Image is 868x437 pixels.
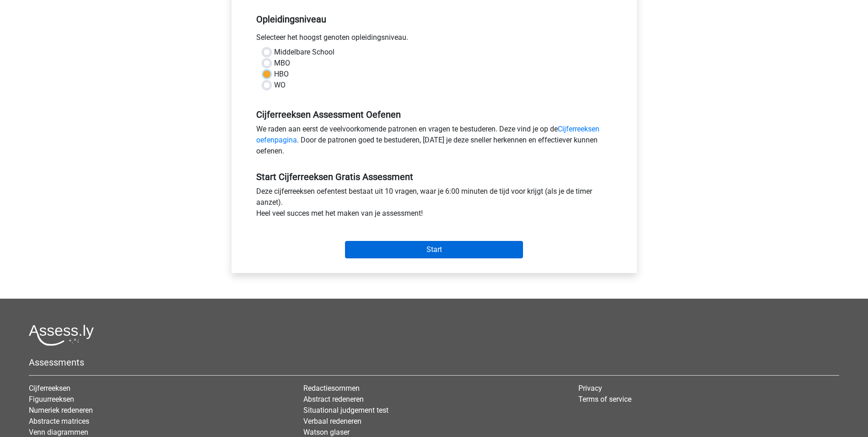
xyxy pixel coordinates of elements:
div: Selecteer het hoogst genoten opleidingsniveau. [249,32,619,47]
a: Watson glaser [303,428,350,437]
input: Start [345,241,523,258]
h5: Cijferreeksen Assessment Oefenen [256,109,612,120]
div: We raden aan eerst de veelvoorkomende patronen en vragen te bestuderen. Deze vind je op de . Door... [249,124,619,160]
a: Abstract redeneren [303,395,364,404]
a: Verbaal redeneren [303,417,361,426]
a: Numeriek redeneren [29,406,93,415]
h5: Assessments [29,357,839,368]
a: Abstracte matrices [29,417,89,426]
a: Terms of service [578,395,631,404]
a: Cijferreeksen [29,384,70,393]
img: Assessly logo [29,324,94,346]
label: HBO [274,69,289,80]
h5: Start Cijferreeksen Gratis Assessment [256,171,612,182]
label: Middelbare School [274,47,334,58]
label: MBO [274,58,290,69]
a: Figuurreeksen [29,395,74,404]
a: Privacy [578,384,602,393]
a: Situational judgement test [303,406,388,415]
label: WO [274,80,286,91]
h5: Opleidingsniveau [256,10,612,28]
div: Deze cijferreeksen oefentest bestaat uit 10 vragen, waar je 6:00 minuten de tijd voor krijgt (als... [249,186,619,223]
a: Redactiesommen [303,384,360,393]
a: Venn diagrammen [29,428,88,437]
